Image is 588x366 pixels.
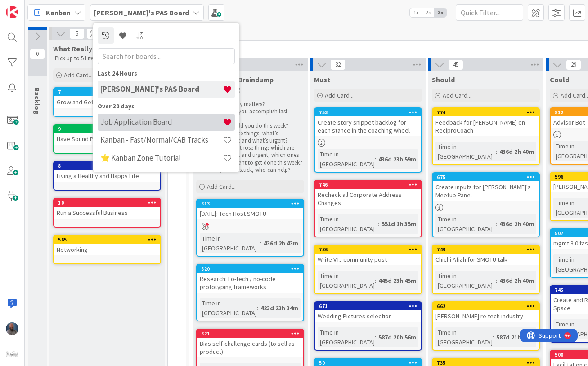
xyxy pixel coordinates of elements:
span: Add Card... [64,71,93,79]
div: 10 [54,199,160,207]
li: What really matters? [207,101,303,108]
span: Add Card... [325,91,354,99]
p: Pick up to 5 Life Goals [55,55,159,62]
div: 565 [54,236,160,244]
div: Max 5 [89,34,101,38]
div: 662 [437,303,539,309]
li: And of all those things which are important and urgent, which ones do you want to get done this w... [207,144,303,166]
div: Time in [GEOGRAPHIC_DATA] [435,214,496,234]
div: 820 [201,266,303,272]
div: 7 [58,89,160,95]
div: 565 [58,237,160,243]
a: 565Networking [53,235,161,264]
span: 5 [69,28,85,39]
h4: Job Application Board [100,117,223,126]
div: 749Chichi Afiah for SMOTU talk [433,245,539,265]
div: 10 [58,200,160,206]
div: Create inputs for [PERSON_NAME]'s Meetup Panel [433,181,539,201]
img: JS [6,322,18,335]
div: 774 [433,108,539,116]
div: 736 [315,245,421,254]
div: 749 [437,246,539,253]
div: 9+ [45,4,50,11]
div: 671 [319,303,421,309]
div: Last 24 Hours [98,69,235,78]
li: What could you do this week? [207,122,303,129]
span: Add Card... [207,183,236,191]
div: 436d 2h 40m [497,147,536,156]
div: 436d 23h 59m [376,154,418,164]
li: Of all those things, what’s important and what’s urgent? [207,130,303,145]
div: 662[PERSON_NAME] re tech industry [433,302,539,322]
div: Over 30 days [98,102,235,111]
div: Time in [GEOGRAPHIC_DATA] [318,327,375,347]
span: 0 [30,49,45,59]
div: Time in [GEOGRAPHIC_DATA] [435,271,496,290]
div: Min 2 [89,29,100,34]
span: 32 [330,59,346,70]
a: 774Feedback for [PERSON_NAME] on ReciproCoachTime in [GEOGRAPHIC_DATA]:436d 2h 40m [432,107,540,165]
div: Time in [GEOGRAPHIC_DATA] [318,214,378,234]
div: 746Recheck all Corporate Address Changes [315,181,421,209]
div: 813[DATE]: Tech Host SMOTU [197,200,303,219]
div: Grow and Get Better at What I Do [54,96,160,108]
span: : [375,154,376,164]
div: 8Living a Healthy and Happy Life [54,162,160,182]
div: Wedding Pictures selection [315,310,421,322]
div: Create story snippet backlog for each stance in the coaching wheel [315,116,421,136]
div: 774Feedback for [PERSON_NAME] on ReciproCoach [433,108,539,136]
span: 1x [410,8,422,17]
img: avatar [6,348,18,360]
b: [PERSON_NAME]'s PAS Board [94,8,189,17]
div: 821Bias self-challenge cards (to sell as product) [197,330,303,357]
div: 7Grow and Get Better at What I Do [54,88,160,108]
div: Have Sound Private Finances [54,133,160,145]
div: 753 [319,109,421,116]
div: Time in [GEOGRAPHIC_DATA] [435,327,493,347]
span: 3x [434,8,446,17]
span: : [378,219,379,229]
div: Research: Lo-tech / no-code prototyping frameworks [197,273,303,293]
div: 753Create story snippet backlog for each stance in the coaching wheel [315,108,421,136]
div: Write VTJ community post [315,254,421,265]
div: 9 [54,125,160,133]
div: 50 [319,360,421,366]
a: 671Wedding Pictures selectionTime in [GEOGRAPHIC_DATA]:587d 20h 56m [314,301,422,351]
div: 7 [54,88,160,96]
div: Time in [GEOGRAPHIC_DATA] [200,298,257,318]
div: 8 [54,162,160,170]
div: 436d 2h 40m [497,276,536,286]
div: 671Wedding Pictures selection [315,302,421,322]
div: 735 [437,360,539,366]
span: : [493,332,494,342]
a: 813[DATE]: Tech Host SMOTUTime in [GEOGRAPHIC_DATA]:436d 2h 43m [196,199,304,257]
li: If you are stuck, who can help? [207,166,303,174]
div: [DATE]: Tech Host SMOTU [197,208,303,219]
input: Quick Filter... [456,4,523,21]
a: 9Have Sound Private Finances [53,124,161,154]
span: : [496,276,497,286]
h4: Kanban - Fast/Normal/CAB Tracks [100,135,223,144]
div: 813 [197,200,303,208]
span: Add Card... [443,91,471,99]
div: 746 [315,181,421,189]
span: : [375,276,376,286]
div: 820Research: Lo-tech / no-code prototyping frameworks [197,265,303,293]
span: 2x [422,8,434,17]
span: 45 [448,59,463,70]
div: 551d 1h 35m [379,219,418,229]
div: 445d 23h 45m [376,276,418,286]
a: 662[PERSON_NAME] re tech industryTime in [GEOGRAPHIC_DATA]:587d 21h 39m [432,301,540,351]
span: Support [19,1,41,12]
span: Could [550,75,569,84]
div: 9 [58,126,160,132]
div: Run a Successful Business [54,207,160,219]
span: Should [432,75,455,84]
h4: ⭐ Kanban Zone Tutorial [100,153,223,162]
a: 8Living a Healthy and Happy Life [53,161,161,191]
span: Kanban [46,7,71,18]
div: 821 [201,330,303,337]
div: 821 [197,330,303,338]
a: 749Chichi Afiah for SMOTU talkTime in [GEOGRAPHIC_DATA]:436d 2h 40m [432,245,540,294]
div: 749 [433,245,539,254]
